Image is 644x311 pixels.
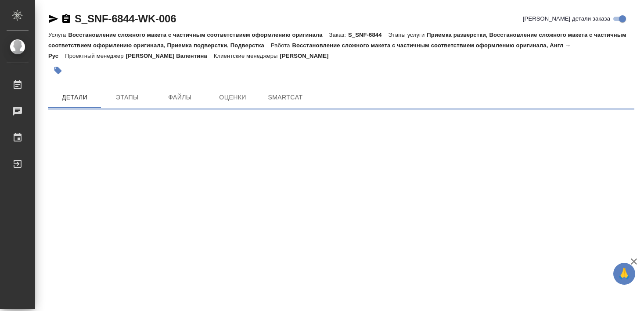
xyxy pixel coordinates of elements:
[75,13,176,25] a: S_SNF-6844-WK-006
[61,14,72,24] button: Скопировать ссылку
[48,61,68,80] button: Добавить тэг
[106,92,148,103] span: Этапы
[159,92,201,103] span: Файлы
[48,42,571,59] p: Восстановление сложного макета с частичным соответствием оформлению оригинала, Англ → Рус
[54,92,96,103] span: Детали
[271,42,292,49] p: Работа
[212,92,254,103] span: Оценки
[613,263,635,285] button: 🙏
[126,53,214,59] p: [PERSON_NAME] Валентина
[68,32,329,38] p: Восстановление сложного макета с частичным соответствием оформлению оригинала
[48,32,68,38] p: Услуга
[214,53,280,59] p: Клиентские менеджеры
[264,92,306,103] span: SmartCat
[65,53,126,59] p: Проектный менеджер
[523,14,610,23] span: [PERSON_NAME] детали заказа
[348,32,389,38] p: S_SNF-6844
[280,53,335,59] p: [PERSON_NAME]
[329,32,348,38] p: Заказ:
[617,265,632,283] span: 🙏
[48,14,59,24] button: Скопировать ссылку для ЯМессенджера
[389,32,427,38] p: Этапы услуги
